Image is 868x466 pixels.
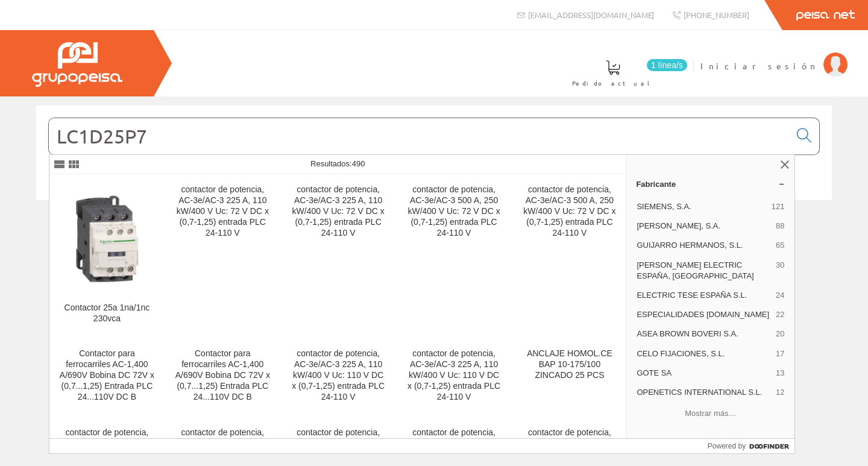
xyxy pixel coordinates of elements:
[708,439,795,453] a: Powered by
[776,387,784,398] span: 12
[560,50,690,94] a: 1 línea/s Pedido actual
[291,348,386,403] div: contactor de potencia, AC-3e/AC-3 225 A, 110 kW/400 V Uc: 110 V DC x (0,7-1,25) entrada PLC 24-110 V
[684,10,749,20] span: [PHONE_NUMBER]
[281,175,396,338] a: contactor de potencia, AC-3e/AC-3 225 A, 110 kW/400 V Uc: 72 V DC x (0,7-1,25) entrada PLC 24-110 V
[637,387,771,398] span: OPENETICS INTERNATIONAL S.L.
[626,174,794,194] a: Fabricante
[522,348,618,381] div: ANCLAJE HOMOL.CE BAP 10-175/100 ZINCADO 25 PCS
[512,339,627,417] a: ANCLAJE HOMOL.CE BAP 10-175/100 ZINCADO 25 PCS
[776,260,784,282] span: 30
[647,59,687,71] span: 1 línea/s
[631,403,790,423] button: Mostrar más…
[776,240,784,251] span: 65
[59,191,155,287] img: Contactor 25a 1na/1nc 230vca
[32,42,122,87] img: Grupo Peisa
[776,290,784,301] span: 24
[776,221,784,231] span: 88
[406,348,502,403] div: contactor de potencia, AC-3e/AC-3 225 A, 110 kW/400 V Uc: 110 V DC x (0,7-1,25) entrada PLC 24-110 V
[175,184,271,239] div: contactor de potencia, AC-3e/AC-3 225 A, 110 kW/400 V Uc: 72 V DC x (0,7-1,25) entrada PLC 24-110 V
[165,175,280,338] a: contactor de potencia, AC-3e/AC-3 225 A, 110 kW/400 V Uc: 72 V DC x (0,7-1,25) entrada PLC 24-110 V
[36,215,832,225] div: © Grupo Peisa
[776,348,784,359] span: 17
[637,329,771,339] span: ASEA BROWN BOVERI S.A.
[175,348,271,403] div: Contactor para ferrocarriles AC-1,400 A/690V Bobina DC 72V x (0,7...1,25) Entrada PLC 24...110V DC B
[165,339,280,417] a: Contactor para ferrocarriles AC-1,400 A/690V Bobina DC 72V x (0,7...1,25) Entrada PLC 24...110V DC B
[59,303,155,324] div: Contactor 25a 1na/1nc 230vca
[700,60,817,72] span: Iniciar sesión
[772,201,785,212] span: 121
[637,348,771,359] span: CELO FIJACIONES, S.L.
[637,201,766,212] span: SIEMENS, S.A.
[572,77,654,89] span: Pedido actual
[49,175,165,338] a: Contactor 25a 1na/1nc 230vca Contactor 25a 1na/1nc 230vca
[59,348,155,403] div: Contactor para ferrocarriles AC-1,400 A/690V Bobina DC 72V x (0,7...1,25) Entrada PLC 24...110V DC B
[528,10,654,20] span: [EMAIL_ADDRESS][DOMAIN_NAME]
[310,159,365,168] span: Resultados:
[637,309,771,320] span: ESPECIALIDADES [DOMAIN_NAME]
[776,329,784,339] span: 20
[776,309,784,320] span: 22
[397,175,512,338] a: contactor de potencia, AC-3e/AC-3 500 A, 250 kW/400 V Uc: 72 V DC x (0,7-1,25) entrada PLC 24-110 V
[708,441,746,452] span: Powered by
[637,221,771,231] span: [PERSON_NAME], S.A.
[776,368,784,379] span: 13
[49,118,790,154] input: Buscar...
[700,50,848,61] a: Iniciar sesión
[637,240,771,251] span: GUIJARRO HERMANOS, S.L.
[281,339,396,417] a: contactor de potencia, AC-3e/AC-3 225 A, 110 kW/400 V Uc: 110 V DC x (0,7-1,25) entrada PLC 24-110 V
[522,184,618,239] div: contactor de potencia, AC-3e/AC-3 500 A, 250 kW/400 V Uc: 72 V DC x (0,7-1,25) entrada PLC 24-110 V
[637,260,771,282] span: [PERSON_NAME] ELECTRIC ESPAÑA, [GEOGRAPHIC_DATA]
[406,184,502,239] div: contactor de potencia, AC-3e/AC-3 500 A, 250 kW/400 V Uc: 72 V DC x (0,7-1,25) entrada PLC 24-110 V
[352,159,365,168] span: 490
[49,339,165,417] a: Contactor para ferrocarriles AC-1,400 A/690V Bobina DC 72V x (0,7...1,25) Entrada PLC 24...110V DC B
[637,368,771,379] span: GOTE SA
[397,339,512,417] a: contactor de potencia, AC-3e/AC-3 225 A, 110 kW/400 V Uc: 110 V DC x (0,7-1,25) entrada PLC 24-110 V
[637,290,771,301] span: ELECTRIC TESE ESPAÑA S.L.
[512,175,627,338] a: contactor de potencia, AC-3e/AC-3 500 A, 250 kW/400 V Uc: 72 V DC x (0,7-1,25) entrada PLC 24-110 V
[291,184,386,239] div: contactor de potencia, AC-3e/AC-3 225 A, 110 kW/400 V Uc: 72 V DC x (0,7-1,25) entrada PLC 24-110 V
